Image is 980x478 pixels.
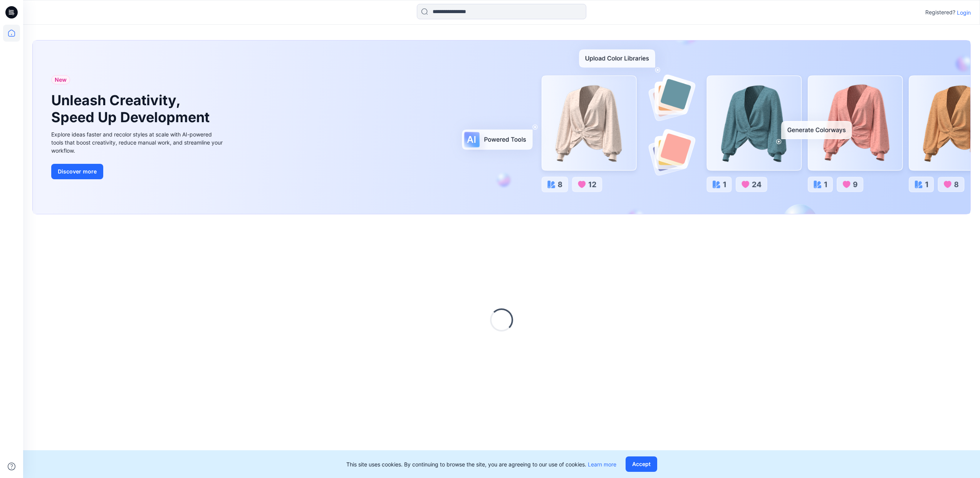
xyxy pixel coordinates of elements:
[51,164,103,179] button: Discover more
[957,8,971,17] p: Login
[51,164,225,179] a: Discover more
[626,456,657,472] button: Accept
[51,130,225,155] div: Explore ideas faster and recolor styles at scale with AI-powered tools that boost creativity, red...
[55,75,67,84] span: New
[925,8,955,17] p: Registered?
[346,460,616,468] p: This site uses cookies. By continuing to browse the site, you are agreeing to our use of cookies.
[588,461,616,468] a: Learn more
[51,92,213,125] h1: Unleash Creativity, Speed Up Development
